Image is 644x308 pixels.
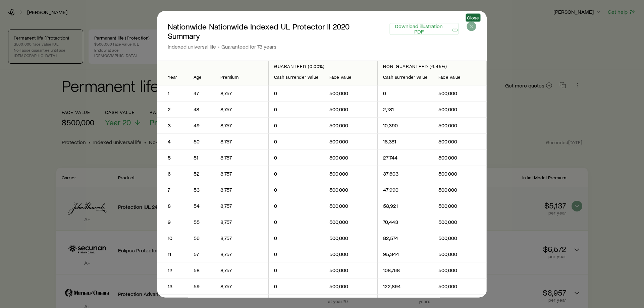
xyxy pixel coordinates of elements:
p: 0 [274,90,319,97]
p: 12 [168,267,177,273]
p: 55 [194,219,210,225]
p: 500,000 [439,186,481,193]
p: 2 [168,106,177,113]
p: 0 [274,267,319,273]
p: 6 [168,170,177,177]
p: 82,574 [383,235,428,241]
p: 500,000 [439,202,481,209]
p: 59 [194,283,210,290]
p: 8,757 [220,186,263,193]
p: 500,000 [439,90,481,97]
p: Nationwide Nationwide Indexed UL Protector II 2020 Summary [168,21,381,40]
p: 0 [274,202,319,209]
p: 0 [274,219,319,225]
p: 500,000 [439,138,481,145]
p: 500,000 [439,122,481,129]
p: 8,757 [220,235,263,241]
p: Guaranteed (0.00%) [274,63,372,69]
p: 500,000 [329,202,372,209]
p: 49 [194,122,210,129]
p: 37,603 [383,170,428,177]
p: 500,000 [329,251,372,257]
p: 0 [274,170,319,177]
p: 0 [274,106,319,113]
p: 8,757 [220,251,263,257]
p: 8 [168,202,177,209]
p: 1 [168,90,177,97]
p: 122,894 [383,283,428,290]
p: 50 [194,138,210,145]
p: 53 [194,186,210,193]
p: 0 [274,251,319,257]
p: 8,757 [220,202,263,209]
p: 500,000 [439,154,481,161]
button: Download illustration PDF [390,23,459,35]
p: 500,000 [329,90,372,97]
p: 500,000 [329,235,372,241]
p: 56 [194,235,210,241]
p: 52 [194,170,210,177]
p: 500,000 [329,122,372,129]
p: 0 [274,138,319,145]
p: 8,757 [220,219,263,225]
p: 0 [274,122,319,129]
p: 500,000 [329,138,372,145]
p: 2,781 [383,106,428,113]
p: 54 [194,202,210,209]
p: 500,000 [329,219,372,225]
p: 500,000 [439,267,481,273]
p: 8,757 [220,154,263,161]
p: 500,000 [439,283,481,290]
p: 500,000 [329,154,372,161]
div: Face value [329,74,372,80]
p: 58,921 [383,202,428,209]
p: 8,757 [220,138,263,145]
p: 27,744 [383,154,428,161]
p: 4 [168,138,177,145]
p: 11 [168,251,177,257]
p: 18,381 [383,138,428,145]
p: Non-guaranteed (6.45%) [383,63,481,69]
div: Year [168,74,177,80]
p: 108,768 [383,267,428,273]
p: 0 [274,186,319,193]
p: 51 [194,154,210,161]
p: 500,000 [329,186,372,193]
p: 9 [168,219,177,225]
p: 8,757 [220,283,263,290]
span: Close [467,15,479,20]
p: 500,000 [329,170,372,177]
p: 0 [383,90,428,97]
p: 8,757 [220,170,263,177]
p: 10 [168,235,177,241]
p: 5 [168,154,177,161]
p: 57 [194,251,210,257]
div: Cash surrender value [383,74,428,80]
p: 7 [168,186,177,193]
p: 10,390 [383,122,428,129]
p: 13 [168,283,177,290]
p: 500,000 [439,251,481,257]
p: 8,757 [220,106,263,113]
p: 500,000 [329,267,372,273]
p: 500,000 [329,283,372,290]
p: 8,757 [220,122,263,129]
p: 0 [274,154,319,161]
p: 70,443 [383,219,428,225]
div: Age [194,74,210,80]
p: 500,000 [439,106,481,113]
div: Cash surrender value [274,74,319,80]
p: 8,757 [220,90,263,97]
p: 48 [194,106,210,113]
p: 47,990 [383,186,428,193]
p: 0 [274,235,319,241]
p: 47 [194,90,210,97]
p: 500,000 [439,170,481,177]
p: 95,344 [383,251,428,257]
p: 3 [168,122,177,129]
p: 0 [274,283,319,290]
p: 500,000 [439,235,481,241]
p: Indexed universal life Guaranteed for 73 years [168,43,381,50]
p: 8,757 [220,267,263,273]
div: Face value [439,74,481,80]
